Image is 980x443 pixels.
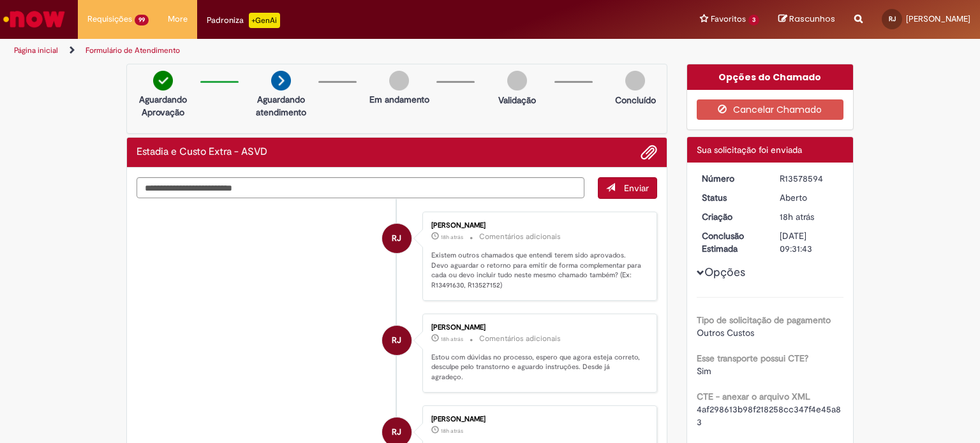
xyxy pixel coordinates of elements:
p: Aguardando Aprovação [132,93,194,119]
time: 29/09/2025 17:50:00 [441,427,463,435]
div: [PERSON_NAME] [431,222,644,229]
span: [PERSON_NAME] [906,13,970,24]
img: img-circle-grey.png [507,71,527,91]
span: 18h atrás [441,233,463,241]
button: Adicionar anexos [641,144,657,161]
span: Sua solicitação foi enviada [697,144,802,156]
span: RJ [889,15,896,23]
dt: Criação [692,210,771,223]
img: arrow-next.png [271,71,291,91]
span: More [168,13,188,25]
small: Comentários adicionais [479,231,561,242]
a: Página inicial [14,45,58,55]
button: Enviar [598,177,657,199]
p: +GenAi [249,13,280,28]
img: ServiceNow [1,6,67,32]
b: CTE - anexar o arquivo XML [697,391,810,402]
span: 18h atrás [441,427,463,435]
span: Sim [697,365,711,377]
p: Validação [498,94,536,106]
div: [DATE] 09:31:43 [780,229,839,255]
time: 29/09/2025 17:59:28 [441,233,463,241]
span: RJ [392,223,401,254]
div: 29/09/2025 17:31:39 [780,210,839,223]
time: 29/09/2025 17:51:32 [441,335,463,343]
div: [PERSON_NAME] [431,416,644,423]
span: Requisições [87,13,132,25]
small: Comentários adicionais [479,333,561,344]
dt: Conclusão Estimada [692,229,771,255]
span: 18h atrás [441,335,463,343]
div: Aberto [780,191,839,204]
p: Concluído [615,94,656,106]
dt: Número [692,172,771,185]
span: Outros Custos [697,327,754,338]
p: Aguardando atendimento [250,93,312,119]
p: Estou com dúvidas no processo, espero que agora esteja correto, desculpe pelo transtorno e aguard... [431,352,644,382]
div: R13578594 [780,172,839,185]
img: img-circle-grey.png [625,71,645,91]
span: 3 [748,15,759,25]
div: Renato Junior [382,224,412,253]
span: 18h atrás [780,211,814,222]
b: Esse transporte possui CTE? [697,352,808,364]
img: img-circle-grey.png [389,71,409,91]
span: 4af298613b98f218258cc347f4e45a83 [697,403,841,428]
textarea: Digite sua mensagem aqui... [137,177,584,199]
span: 99 [135,15,149,25]
span: Rascunhos [789,13,835,25]
span: Favoritos [711,13,746,25]
button: Cancelar Chamado [697,99,844,120]
p: Existem outros chamados que entendi terem sido aprovados. Devo aguardar o retorno para emitir de ... [431,251,644,291]
div: [PERSON_NAME] [431,324,644,331]
h2: Estadia e Custo Extra - ASVD Histórico de tíquete [137,147,267,158]
div: Opções do Chamado [687,64,854,90]
dt: Status [692,191,771,204]
ul: Trilhas de página [10,39,644,62]
a: Rascunhos [778,13,835,25]
span: Enviar [624,182,649,194]
div: Padroniza [207,13,280,28]
div: Renato Junior [382,326,412,355]
p: Em andamento [369,93,429,106]
a: Formulário de Atendimento [85,45,180,55]
b: Tipo de solicitação de pagamento [697,314,831,326]
img: check-circle-green.png [153,71,173,91]
time: 29/09/2025 17:31:39 [780,211,814,222]
span: RJ [392,325,401,356]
